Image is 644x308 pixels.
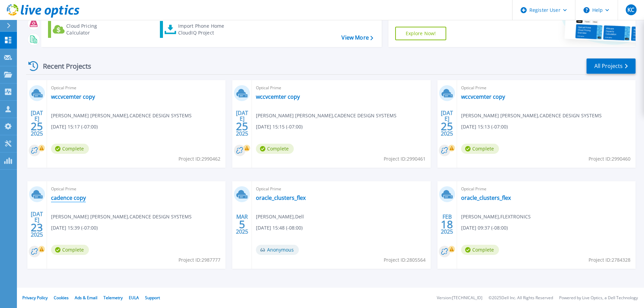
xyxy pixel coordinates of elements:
[587,58,636,74] a: All Projects
[461,185,631,193] span: Optical Prime
[51,84,221,92] span: Optical Prime
[441,221,453,227] span: 18
[236,111,248,136] div: [DATE] 2025
[589,155,630,163] span: Project ID: 2990460
[461,213,531,220] span: [PERSON_NAME] , FLEXTRONICS
[461,245,499,255] span: Complete
[31,224,43,230] span: 23
[384,155,426,163] span: Project ID: 2990461
[54,295,69,301] a: Cookies
[66,23,120,36] div: Cloud Pricing Calculator
[129,295,139,301] a: EULA
[145,295,160,301] a: Support
[26,58,100,74] div: Recent Projects
[256,123,303,131] span: [DATE] 15:15 (-07:00)
[256,93,300,100] a: wccvcemter copy
[395,27,447,40] a: Explore Now!
[461,144,499,154] span: Complete
[256,112,397,119] span: [PERSON_NAME] [PERSON_NAME] , CADENCE DESIGN SYSTEMS
[461,84,631,92] span: Optical Prime
[51,224,98,232] span: [DATE] 15:39 (-07:00)
[256,213,304,220] span: [PERSON_NAME] , Dell
[48,21,123,38] a: Cloud Pricing Calculator
[51,194,86,201] a: cadence copy
[461,194,511,201] a: oracle_clusters_flex
[239,221,245,227] span: 5
[22,295,48,301] a: Privacy Policy
[51,123,98,131] span: [DATE] 15:17 (-07:00)
[30,212,43,237] div: [DATE] 2025
[440,212,453,237] div: FEB 2025
[51,213,192,220] span: [PERSON_NAME] [PERSON_NAME] , CADENCE DESIGN SYSTEMS
[440,111,453,136] div: [DATE] 2025
[627,7,634,13] span: KC
[256,84,426,92] span: Optical Prime
[461,224,508,232] span: [DATE] 09:37 (-08:00)
[256,245,299,255] span: Anonymous
[441,123,453,129] span: 25
[51,185,221,193] span: Optical Prime
[488,296,553,300] li: © 2025 Dell Inc. All Rights Reserved
[103,295,123,301] a: Telemetry
[559,296,638,300] li: Powered by Live Optics, a Dell Technology
[236,123,248,129] span: 25
[51,93,95,100] a: wccvcemter copy
[256,185,426,193] span: Optical Prime
[75,295,97,301] a: Ads & Email
[461,112,602,119] span: [PERSON_NAME] [PERSON_NAME] , CADENCE DESIGN SYSTEMS
[341,34,373,41] a: View More
[461,123,508,131] span: [DATE] 15:13 (-07:00)
[236,212,248,237] div: MAR 2025
[178,155,220,163] span: Project ID: 2990462
[461,93,505,100] a: wccvcemter copy
[51,112,192,119] span: [PERSON_NAME] [PERSON_NAME] , CADENCE DESIGN SYSTEMS
[256,224,303,232] span: [DATE] 15:48 (-08:00)
[437,296,482,300] li: Version: [TECHNICAL_ID]
[30,111,43,136] div: [DATE] 2025
[31,123,43,129] span: 25
[51,245,89,255] span: Complete
[256,194,306,201] a: oracle_clusters_flex
[256,144,294,154] span: Complete
[178,23,231,36] div: Import Phone Home CloudIQ Project
[589,256,630,264] span: Project ID: 2784328
[178,256,220,264] span: Project ID: 2987777
[51,144,89,154] span: Complete
[384,256,426,264] span: Project ID: 2805564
